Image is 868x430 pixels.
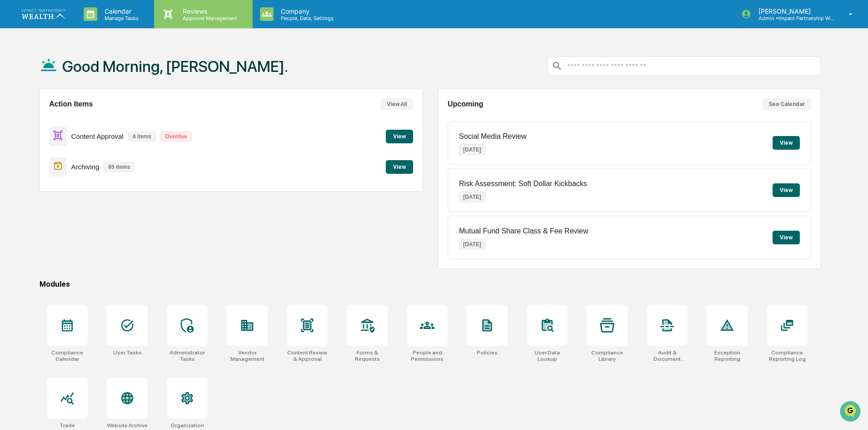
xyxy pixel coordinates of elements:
div: Compliance Calendar [47,349,88,362]
button: View [773,136,800,150]
div: Exception Reporting [707,349,748,362]
a: 🗄️Attestations [62,111,116,127]
div: Policies [477,349,498,356]
div: Vendor Management [227,349,268,362]
button: Start new chat [155,72,165,83]
div: Forms & Requests [347,349,388,362]
p: Content Approval [71,132,124,140]
p: People, Data, Settings [274,15,338,21]
span: Pylon [90,154,110,161]
span: Data Lookup [18,132,57,141]
a: View [386,132,413,140]
p: 65 items [104,162,135,172]
a: 🖐️Preclearance [5,111,62,127]
span: Attestations [75,115,113,124]
p: Reviews [175,7,242,15]
div: People and Permissions [407,349,448,362]
button: View [773,183,800,197]
p: Risk Assessment: Soft Dollar Kickbacks [459,180,587,188]
img: logo [22,9,65,19]
button: View [386,160,413,174]
p: [DATE] [459,239,485,250]
div: 🖐️ [9,116,16,123]
p: Admin • Impact Partnership Wealth [751,15,836,21]
p: Company [274,7,338,15]
div: Compliance Library [587,349,628,362]
a: 🔎Data Lookup [5,128,61,145]
p: Overdue [160,132,192,142]
span: Preclearance [18,115,59,124]
div: Start new chat [31,70,149,79]
div: 🔎 [9,133,16,140]
p: Archiving [71,163,100,171]
button: See Calendar [762,98,811,110]
button: View [386,130,413,143]
p: How can we help? [9,19,165,34]
p: [PERSON_NAME] [751,7,836,15]
button: View All [380,98,413,110]
a: View [386,162,413,171]
p: Calendar [97,7,143,15]
p: [DATE] [459,144,485,155]
h2: Action Items [49,100,93,108]
iframe: Open customer support [839,400,863,425]
div: Audit & Document Logs [647,349,688,362]
p: Social Media Review [459,132,527,141]
div: 🗄️ [66,116,73,123]
div: We're available if you need us! [31,79,115,86]
p: 4 items [128,132,156,142]
div: Modules [40,280,821,288]
h2: Upcoming [448,100,483,108]
div: Website Archive [107,422,148,429]
div: User Tasks [113,349,142,356]
div: Compliance Reporting Log [767,349,808,362]
h1: Good Morning, [PERSON_NAME]. [62,57,288,76]
img: 1746055101610-c473b297-6a78-478c-a979-82029cc54cd1 [9,70,25,86]
p: Mutual Fund Share Class & Fee Review [459,227,589,235]
button: View [773,231,800,244]
div: Administrator Tasks [167,349,208,362]
p: [DATE] [459,192,485,202]
p: Approval Management [175,15,242,21]
a: Powered byPylon [64,154,110,161]
p: Manage Tasks [97,15,143,21]
div: User Data Lookup [527,349,568,362]
div: Content Review & Approval [287,349,328,362]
